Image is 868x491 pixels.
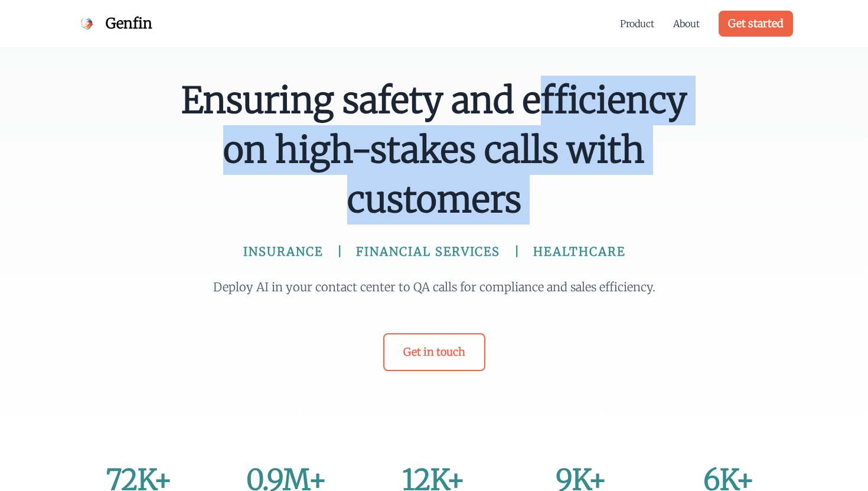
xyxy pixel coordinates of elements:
[243,243,323,260] span: INSURANCE
[719,11,793,37] a: Get started
[75,12,152,35] a: Genfin
[383,333,485,371] a: Get in touch
[106,14,152,33] span: Genfin
[514,243,519,260] span: |
[673,17,700,31] a: About
[75,12,99,35] img: Genfin Logo
[620,17,654,31] a: Product
[207,279,661,295] p: Deploy AI in your contact center to QA calls for compliance and sales efficiency.
[179,76,689,225] span: Ensuring safety and efficiency on high-stakes calls with customers
[533,243,625,260] span: HEALTHCARE
[337,243,342,260] span: |
[356,243,500,260] span: FINANCIAL SERVICES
